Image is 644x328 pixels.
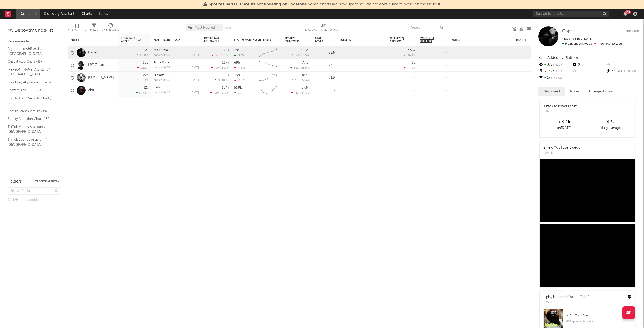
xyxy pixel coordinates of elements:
[292,54,310,57] div: ( )
[90,28,98,34] div: Filters
[315,87,335,93] div: 24.3
[211,66,229,69] div: ( )
[305,28,342,34] div: 7-Day Fans Added (7-Day Fans Added)
[234,38,272,41] div: Spotify Monthly Listeners
[606,62,639,68] div: --
[210,91,229,95] div: ( )
[438,2,441,6] span: Dismiss
[538,68,572,75] div: -477
[300,79,309,82] span: -27.4 %
[224,74,229,77] div: 26k
[305,21,342,36] div: 7-Day Fans Added (7-Day Fans Added)
[566,319,631,325] div: 602k playlist followers
[554,70,563,73] span: +10 %
[137,54,149,57] div: +2.1k %
[222,86,229,89] div: 104k
[8,108,55,114] a: Spotify Search Virality / BR
[154,38,191,41] div: Most Recent Track
[412,61,415,64] div: 63
[222,61,229,64] div: 167k
[562,42,623,45] span: -460 fans last week
[234,49,242,52] div: 784k
[234,66,246,70] div: -7.18k
[143,61,149,64] div: 689
[78,9,95,19] a: Charts
[215,54,221,57] span: -477
[8,67,55,77] a: [PERSON_NAME] Assistant / [GEOGRAPHIC_DATA]
[543,300,589,305] div: [DATE]
[8,179,22,185] div: Folders
[315,37,327,43] div: Jump Score
[295,79,299,82] span: 119
[221,67,228,69] span: -552 %
[154,86,199,89] div: Vazia
[154,61,169,64] a: To de Volta
[68,28,86,34] div: Edit Columns
[300,54,309,57] span: +129 %
[234,79,246,82] div: -5.43k
[295,54,300,57] span: 375
[299,67,309,69] span: +25.9 %
[234,86,242,89] div: 51.9k
[292,79,310,82] div: ( )
[562,42,592,45] span: 9.22k fans this week
[71,38,108,41] div: Artist
[408,24,446,31] input: Search...
[8,87,55,93] a: Shazam Top 200 / BR
[234,54,244,57] div: 19.7k
[315,62,335,68] div: 74.1
[191,54,199,57] div: [DATE]
[623,12,627,16] button: 99+
[88,51,98,55] a: Gapes
[572,68,605,75] div: --
[515,39,535,42] div: Priority
[543,150,580,155] div: [DATE]
[291,91,310,95] div: ( )
[222,49,229,52] div: 170k
[290,66,310,69] div: ( )
[234,91,242,95] div: 835
[390,37,408,43] span: Weekly US Streams
[538,56,579,60] span: Fans Added by Platform
[572,62,605,68] div: 0
[8,39,60,45] div: Recommended
[142,86,149,89] div: -327
[8,80,55,85] a: Brazil Key Algorithmic Charts
[225,27,232,30] button: Save
[543,145,580,150] div: 2 new YouTube videos
[8,116,55,122] a: Spotify Addiction Chart / BR
[562,37,592,40] span: Tracking Since: [DATE]
[195,26,215,29] span: Most Notified
[88,63,104,67] a: LPT Zlatan
[340,39,378,42] div: Folders
[543,104,578,109] div: Tiktok followers spike
[285,37,302,43] div: Spotify Followers
[154,66,170,69] div: popularity: 38
[102,21,119,36] div: A&R Pipeline
[209,2,436,6] span: : Some charts are now updating. We are continuing to work on the issue
[315,50,335,56] div: 65.6
[221,54,228,57] span: +10 %
[154,74,164,77] a: Silhueta
[452,39,502,42] div: Notes
[538,62,572,68] div: 375
[154,79,170,82] div: popularity: 31
[315,75,335,81] div: 71.9
[538,87,565,96] button: News Feed
[8,46,55,56] a: Algorithmic A&R Assistant ([GEOGRAPHIC_DATA])
[302,61,310,64] div: 77.1k
[8,187,60,195] input: Search for folders...
[8,96,55,106] a: Spotify Track Velocity Chart / BR
[8,59,55,64] a: Critical Algo Chart / BR
[141,49,149,52] div: 9.22k
[214,79,229,82] div: ( )
[257,59,279,72] svg: Chart title
[606,68,639,75] div: 9.31k
[587,119,634,125] div: 43 x
[234,61,242,64] div: 695k
[204,37,222,43] div: Instagram Followers
[136,79,149,82] div: +98.2 %
[626,29,639,34] button: Untrack
[302,86,310,89] div: 57.6k
[533,11,609,17] input: Search for artists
